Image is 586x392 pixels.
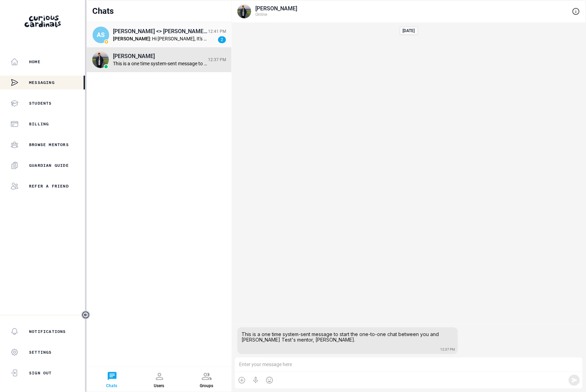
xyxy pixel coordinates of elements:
div: [DATE] [403,28,415,33]
button: Toggle sidebar [81,310,90,319]
div: Users [154,383,164,388]
div: Chats [106,383,117,388]
div: 2 [218,36,226,43]
div: Online [255,12,568,18]
div: Groups [200,383,213,388]
p: Billing [29,121,49,127]
p: Students [29,101,52,106]
img: Curious Cardinals Logo [25,16,61,27]
p: Sign Out [29,370,52,376]
div: Hi [PERSON_NAME], It's great to be connected with you! And I'm excited to work with [PERSON_NAME]... [152,36,208,42]
span: [PERSON_NAME] : [113,36,151,42]
div: 12:41 PM [208,29,226,34]
p: Settings [29,350,52,355]
p: Messaging [29,80,55,85]
div: Chats [92,6,114,16]
div: 12:37 PM [440,347,455,351]
div: This is a one time system-sent message to start the one-to-one chat between you and [PERSON_NAME]... [113,61,208,67]
p: Browse Mentors [29,142,69,147]
span: AS [97,31,105,39]
p: Home [29,59,40,65]
div: [PERSON_NAME] <> [PERSON_NAME] <> [PERSON_NAME] [113,28,208,35]
button: Voice Recording [252,376,260,384]
span: This is a one time system-sent message to start the one-to-one chat between you and [PERSON_NAME]... [242,331,440,343]
p: Guardian Guide [29,163,69,168]
button: Emoji [265,376,274,384]
p: Notifications [29,329,66,334]
p: Refer a friend [29,183,69,189]
div: 12:37 PM [208,57,226,62]
div: [PERSON_NAME] [113,53,208,59]
button: Attach [238,376,246,384]
div: [PERSON_NAME] [255,5,568,12]
button: Send Message [570,376,578,384]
